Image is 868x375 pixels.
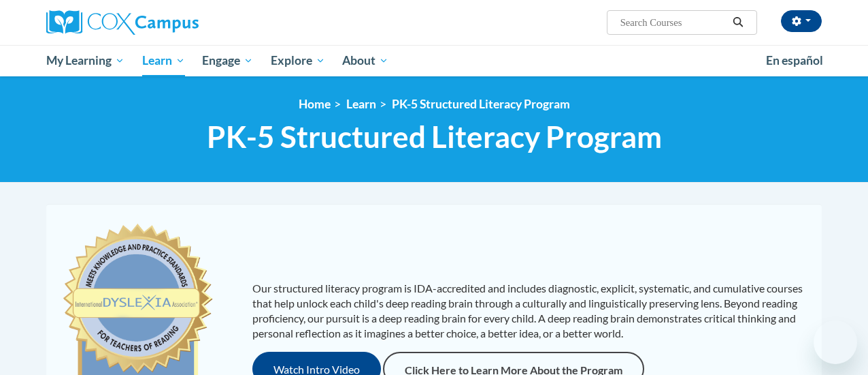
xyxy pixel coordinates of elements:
[392,97,570,111] a: PK-5 Structured Literacy Program
[814,320,857,364] iframe: Button to launch messaging window
[142,52,185,69] span: Learn
[46,52,124,69] span: My Learning
[202,52,253,69] span: Engage
[133,45,194,76] a: Learn
[342,52,388,69] span: About
[346,97,376,111] a: Learn
[252,281,809,341] p: Our structured literacy program is IDA-accredited and includes diagnostic, explicit, systematic, ...
[193,45,262,76] a: Engage
[619,14,728,31] input: Search Courses
[299,97,331,111] a: Home
[728,14,748,31] button: Search
[766,53,823,67] span: En español
[781,10,822,32] button: Account Settings
[37,45,133,76] a: My Learning
[757,46,832,75] a: En español
[46,10,291,35] a: Cox Campus
[262,45,334,76] a: Explore
[36,45,832,76] div: Main menu
[207,119,662,155] span: PK-5 Structured Literacy Program
[46,10,199,35] img: Cox Campus
[271,52,325,69] span: Explore
[334,45,398,76] a: About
